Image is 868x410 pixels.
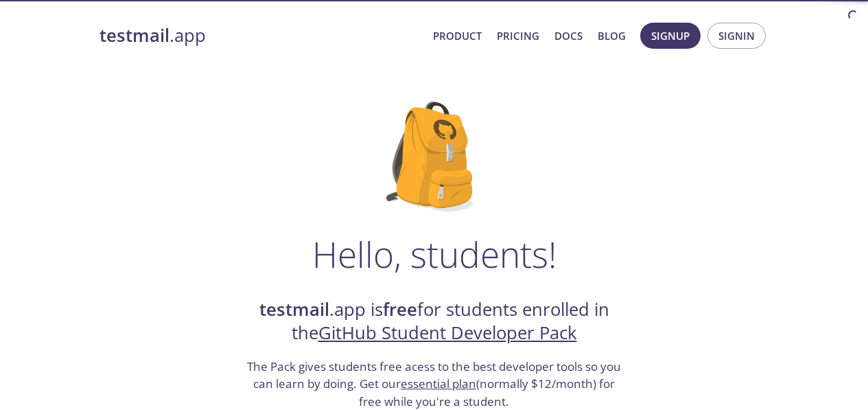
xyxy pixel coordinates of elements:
strong: free [383,297,417,321]
a: Blog [598,27,626,45]
a: GitHub Student Developer Pack [318,321,577,345]
h1: Hello, students! [312,234,556,275]
button: Signin [707,23,766,49]
a: essential plan [401,376,476,391]
strong: testmail [259,297,329,321]
strong: testmail [99,23,169,47]
a: Pricing [497,27,539,45]
a: Docs [554,27,583,45]
span: Signin [718,27,755,45]
button: Signup [640,23,701,49]
a: testmail.app [99,24,422,47]
h2: .app is for students enrolled in the [246,298,623,345]
img: github-student-backpack.png [386,102,482,212]
a: Product [433,27,482,45]
span: Signup [651,27,690,45]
